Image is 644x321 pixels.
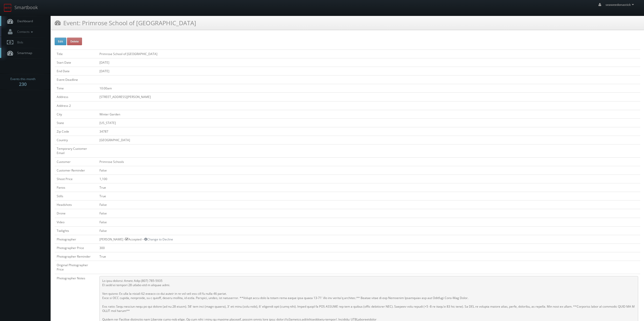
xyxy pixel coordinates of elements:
[55,93,97,101] td: Address
[97,127,640,136] td: 34787
[97,226,640,235] td: False
[97,157,640,166] td: Primrose Schools
[97,166,640,175] td: False
[55,252,97,261] td: Photographer Reminder
[55,166,97,175] td: Customer Reminder
[55,18,196,27] h3: Event: Primrose School of [GEOGRAPHIC_DATA]
[97,93,640,101] td: [STREET_ADDRESS][PERSON_NAME]
[97,243,640,252] td: 300
[97,235,640,243] td: [PERSON_NAME] - Accepted --
[55,261,97,274] td: Original Photographer Price
[55,84,97,93] td: Time
[144,237,173,241] a: Change to Decline
[15,30,34,34] span: Contacts
[97,136,640,144] td: [GEOGRAPHIC_DATA]
[15,51,32,55] span: Smartmap
[55,201,97,209] td: Headshots
[55,218,97,226] td: Video
[67,38,82,45] button: Delete
[55,101,97,110] td: Address 2
[97,84,640,93] td: 10:00am
[55,175,97,183] td: Shoot Price
[4,4,12,12] img: smartbook-logo.png
[97,118,640,127] td: [US_STATE]
[606,3,635,7] span: seaweedonastick
[55,243,97,252] td: Photographer Price
[55,50,97,58] td: Title
[55,76,97,84] td: Event Deadline
[55,38,66,45] button: Edit
[15,19,33,23] span: Dashboard
[97,175,640,183] td: 1,100
[15,40,23,44] span: Bids
[55,67,97,75] td: End Date
[55,157,97,166] td: Customer
[97,252,640,261] td: True
[55,183,97,192] td: Panos
[55,110,97,118] td: City
[97,58,640,67] td: [DATE]
[97,50,640,58] td: Primrose School of [GEOGRAPHIC_DATA]
[97,192,640,201] td: True
[19,81,27,87] strong: 230
[55,144,97,157] td: Temporary Customer Email
[97,67,640,75] td: [DATE]
[55,192,97,201] td: Stills
[10,77,35,82] span: Events this month
[55,136,97,144] td: Country
[55,127,97,136] td: Zip Code
[97,110,640,118] td: Winter Garden
[55,226,97,235] td: Twilights
[97,183,640,192] td: True
[55,209,97,218] td: Drone
[55,58,97,67] td: Start Date
[97,201,640,209] td: False
[55,118,97,127] td: State
[97,209,640,218] td: False
[55,235,97,243] td: Photographer
[97,218,640,226] td: False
